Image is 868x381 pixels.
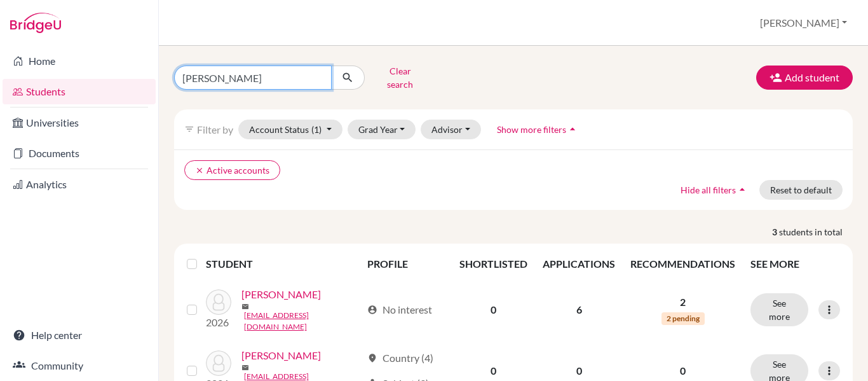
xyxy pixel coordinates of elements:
[670,180,759,200] button: Hide all filtersarrow_drop_up
[367,353,377,363] span: location_on
[630,294,735,310] p: 2
[754,11,853,35] button: [PERSON_NAME]
[241,287,321,302] a: [PERSON_NAME]
[750,293,808,326] button: See more
[452,249,535,279] th: SHORTLISTED
[486,120,590,139] button: Show more filtersarrow_drop_up
[311,124,322,135] span: (1)
[535,279,623,340] td: 6
[566,123,579,135] i: arrow_drop_up
[681,184,736,195] span: Hide all filters
[535,249,623,279] th: APPLICATIONS
[759,180,843,200] button: Reset to default
[367,350,433,366] div: Country (4)
[743,249,848,279] th: SEE MORE
[3,48,156,74] a: Home
[174,66,332,90] input: Find student by name...
[10,13,61,33] img: Bridge-U
[3,353,156,378] a: Community
[3,141,156,166] a: Documents
[497,124,566,135] span: Show more filters
[241,348,321,363] a: [PERSON_NAME]
[365,61,435,94] button: Clear search
[623,249,743,279] th: RECOMMENDATIONS
[241,364,249,371] span: mail
[197,123,233,135] span: Filter by
[3,322,156,348] a: Help center
[3,172,156,197] a: Analytics
[756,66,853,90] button: Add student
[195,166,204,175] i: clear
[772,225,779,239] strong: 3
[736,183,749,196] i: arrow_drop_up
[3,79,156,104] a: Students
[367,302,432,317] div: No interest
[421,120,481,139] button: Advisor
[238,120,342,139] button: Account Status(1)
[360,249,452,279] th: PROFILE
[206,289,231,315] img: Obando, Humberto
[348,120,416,139] button: Grad Year
[779,225,853,239] span: students in total
[3,110,156,135] a: Universities
[206,350,231,376] img: Obando, Jose Carlos
[184,160,280,180] button: clearActive accounts
[184,124,194,134] i: filter_list
[661,312,705,325] span: 2 pending
[367,305,377,315] span: account_circle
[241,303,249,310] span: mail
[630,363,735,378] p: 0
[244,310,362,333] a: [EMAIL_ADDRESS][DOMAIN_NAME]
[452,279,535,340] td: 0
[206,315,231,330] p: 2026
[206,249,360,279] th: STUDENT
